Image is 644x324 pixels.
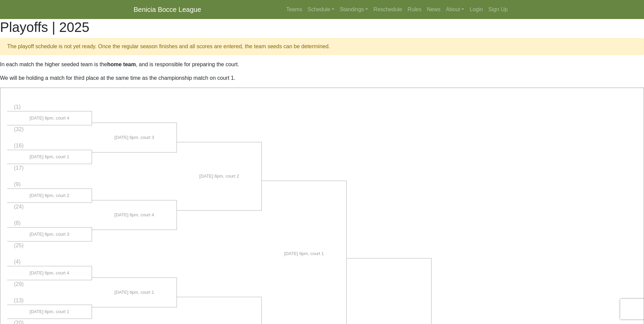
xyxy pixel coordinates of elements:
a: Reschedule [371,3,405,16]
span: [DATE] 6pm, court 1 [30,154,69,160]
span: (8) [14,220,21,226]
span: (32) [14,126,23,132]
a: Rules [405,3,424,16]
span: [DATE] 6pm, court 2 [30,192,69,199]
span: (25) [14,242,23,248]
span: (29) [14,281,23,287]
span: [DATE] 6pm, court 1 [30,308,69,315]
a: News [424,3,443,16]
a: Benicia Bocce League [134,3,201,16]
span: [DATE] 6pm, court 2 [199,173,239,180]
a: About [443,3,467,16]
a: Standings [337,3,371,16]
span: (1) [14,104,21,110]
span: (17) [14,165,23,171]
span: [DATE] 6pm, court 4 [30,115,69,122]
span: [DATE] 6pm, court 3 [114,134,154,141]
span: (9) [14,181,21,187]
span: [DATE] 6pm, court 3 [30,231,69,238]
strong: home team [107,61,136,67]
span: (16) [14,143,23,148]
span: [DATE] 6pm, court 4 [114,212,154,218]
a: Schedule [305,3,337,16]
span: (4) [14,259,21,265]
span: (13) [14,298,23,303]
span: (24) [14,204,23,210]
a: Sign Up [486,3,511,16]
span: [DATE] 6pm, court 1 [114,289,154,296]
a: Teams [283,3,305,16]
a: Login [467,3,485,16]
span: [DATE] 6pm, court 1 [284,250,324,257]
span: [DATE] 6pm, court 4 [30,270,69,276]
